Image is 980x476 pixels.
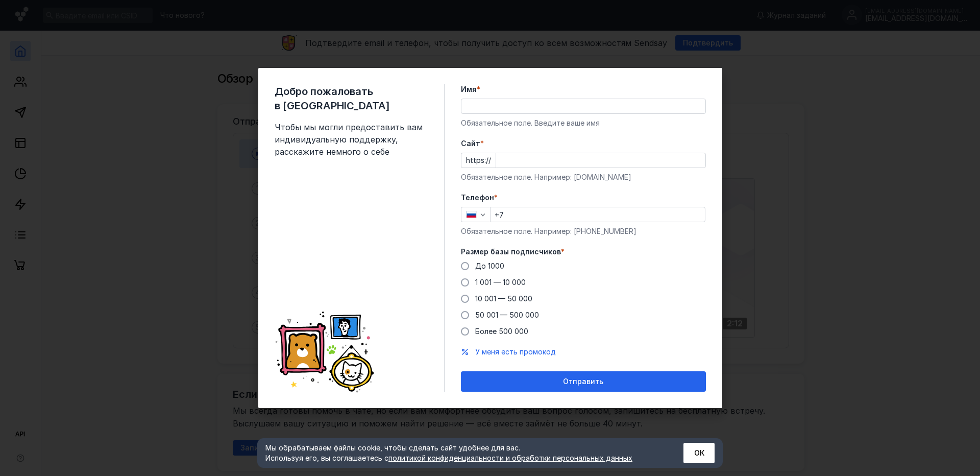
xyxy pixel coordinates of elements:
[461,226,706,236] div: Обязательное поле. Например: [PHONE_NUMBER]
[461,84,477,94] span: Имя
[475,294,532,303] span: 10 001 — 50 000
[388,454,632,462] a: политикой конфиденциальности и обработки персональных данных
[275,121,428,158] span: Чтобы мы могли предоставить вам индивидуальную поддержку, расскажите немного о себе
[475,347,556,357] button: У меня есть промокод
[475,278,526,287] span: 1 001 — 10 000
[461,172,706,182] div: Обязательное поле. Например: [DOMAIN_NAME]
[475,327,528,336] span: Более 500 000
[563,377,603,386] span: Отправить
[683,443,715,463] button: ОК
[475,347,556,356] span: У меня есть промокод
[265,443,658,463] div: Мы обрабатываем файлы cookie, чтобы сделать сайт удобнее для вас. Используя его, вы соглашаетесь c
[275,84,428,113] span: Добро пожаловать в [GEOGRAPHIC_DATA]
[461,138,480,149] span: Cайт
[475,261,504,270] span: До 1000
[461,247,561,257] span: Размер базы подписчиков
[475,311,539,319] span: 50 001 — 500 000
[461,193,494,203] span: Телефон
[461,371,706,392] button: Отправить
[461,118,706,128] div: Обязательное поле. Введите ваше имя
